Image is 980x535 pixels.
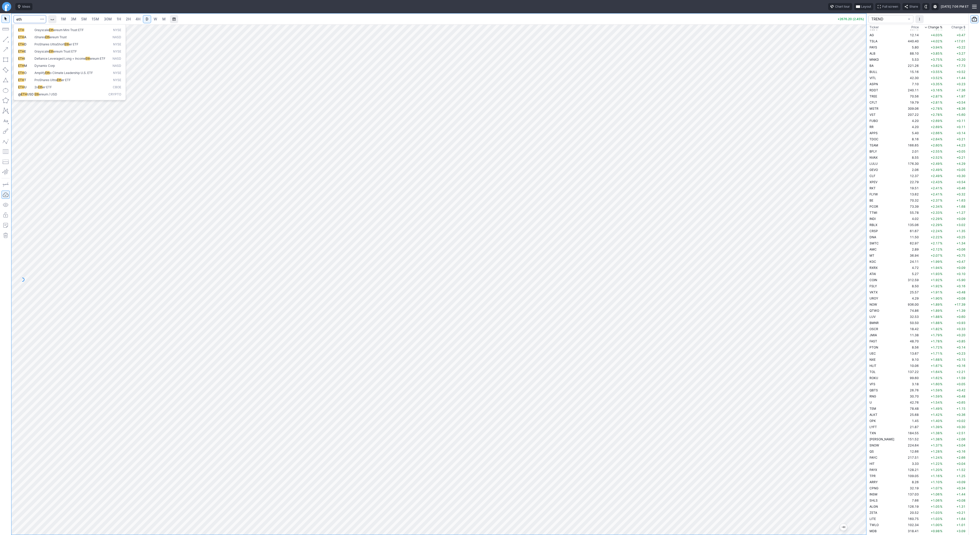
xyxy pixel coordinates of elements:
span: +1.63 [957,198,965,202]
td: 12.14 [901,32,920,38]
td: 240.11 [901,87,920,93]
button: Rotated rectangle [2,66,10,74]
span: +2.87 [931,94,940,98]
span: +3.75 [931,58,940,61]
span: Eth [57,78,62,82]
span: % [940,45,942,49]
span: ETH [18,35,24,39]
span: +4.03 [931,33,940,37]
span: +3.27 [957,52,965,55]
td: 73.39 [901,203,920,209]
span: % [940,33,942,37]
button: XABCD [2,107,10,115]
td: 8.55 [901,154,920,160]
span: NYSE [113,42,121,47]
span: T [24,78,26,82]
span: BFLY [869,150,877,153]
button: Chart tour [828,3,852,10]
span: +0.47 [957,33,965,37]
span: Crypto [108,92,121,97]
span: ereum / USD [39,92,57,96]
span: +0.05 [957,150,965,153]
span: % [940,205,942,208]
span: Share [909,4,918,9]
td: 15.16 [901,69,920,75]
td: 5.53 [901,56,920,63]
span: NYSE [113,49,121,54]
button: Polygon [2,96,10,105]
span: [DATE] 7:06 PM ET [941,4,969,9]
button: Portfolio watchlist [970,15,978,23]
span: +0.09 [957,217,965,221]
span: +7.36 [957,88,965,92]
span: ereum Trust ETF [54,49,77,53]
span: ProShares UltraShort [34,42,65,46]
span: +2.78 [931,107,940,110]
button: Remove all autosaved drawings [2,231,10,240]
button: Rectangle [2,56,10,64]
span: +0.20 [957,58,965,61]
span: Grayscale [34,49,49,53]
span: % [940,198,942,202]
td: 11.50 [901,234,920,240]
button: Range [170,15,178,23]
button: Elliott waves [2,137,10,145]
span: Dynamix Corp [34,64,55,68]
span: NYSE [113,28,121,32]
span: ETH [18,71,24,75]
span: +2.29 [931,217,940,221]
td: 22.79 [901,179,920,185]
td: 12.37 [901,173,920,179]
span: PCOR [869,205,878,208]
button: Toggle dark mode [922,3,929,10]
span: +2.64 [931,137,940,141]
span: er ETF [43,85,52,89]
span: Eth [65,42,69,46]
span: NASD [113,35,121,40]
td: 55.78 [901,209,920,216]
span: % [940,223,942,227]
button: Drawing mode: Single [2,180,10,189]
span: +0.32 [957,192,965,196]
span: % [940,58,942,61]
span: Layout [861,4,871,9]
span: +3.62 [931,64,940,68]
span: U [24,85,27,89]
span: % [940,174,942,178]
button: Ellipse [2,86,10,94]
a: Finviz.com [2,2,11,11]
span: +2.43 [931,180,940,184]
p: +2676.20 (2.45%) [838,18,864,21]
span: ETH [18,42,24,46]
span: % [940,76,942,80]
span: % [940,229,942,233]
span: +1.44 [957,76,965,80]
button: Arrow [2,45,10,54]
span: +2.49 [931,168,940,172]
span: Defiance Leveraged Long + Income [34,57,85,60]
span: % [940,217,942,221]
span: +2.52 [931,156,940,159]
button: Interval [48,15,56,23]
span: % [940,107,942,110]
td: 7.10 [901,81,920,87]
span: NASD [113,57,121,61]
span: % [940,82,942,86]
span: Ideas [22,4,30,9]
span: ETH [18,28,24,32]
span: 5M [81,17,87,21]
span: +0.14 [957,131,965,135]
button: Settings [932,3,939,10]
span: +3.52 [931,76,940,80]
span: Change % [928,25,942,30]
span: FUBO [869,119,878,123]
span: % [940,125,942,129]
span: @ [18,92,21,96]
td: 13.62 [901,191,920,197]
span: E [24,49,26,53]
div: Ticker [869,25,879,30]
span: CFLT [869,101,877,104]
span: LULU [869,162,878,166]
span: +0.11 [957,119,965,123]
button: Lock drawings [2,211,10,219]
